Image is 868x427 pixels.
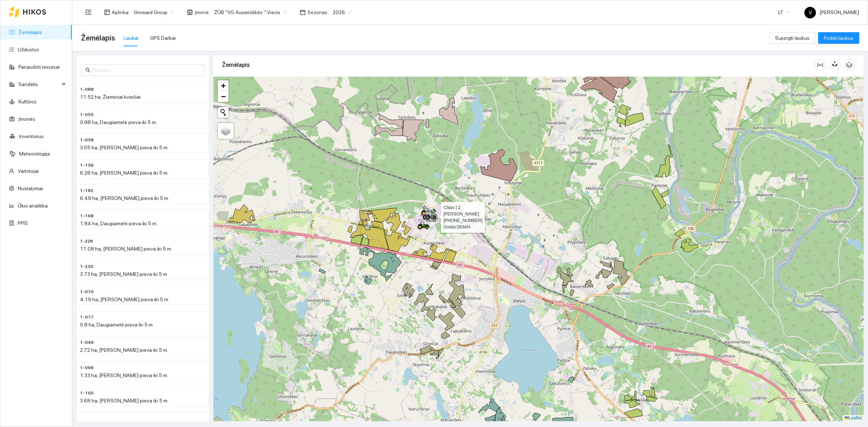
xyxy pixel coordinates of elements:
span: 1-100 [80,390,94,397]
span: Groward Group [134,7,174,18]
span: layout [104,9,110,15]
span: Sandėlis [18,77,60,91]
button: Initiate a new search [218,107,229,118]
span: Įmonė : [195,8,210,16]
a: Įmonės [18,116,35,122]
span: column-width [815,62,826,68]
span: 0.98 ha, Daugiametė pieva iki 5 m. [80,119,157,125]
span: Sezonas : [307,8,328,16]
span: 3.68 ha, [PERSON_NAME] pieva iki 5 m. [80,398,169,403]
button: menu-fold [81,5,95,20]
a: Layers [218,123,234,139]
span: ŽŪB "VG Ausieniškės " Vievis [214,7,287,18]
span: 2026 [333,7,352,18]
span: 1-088 [80,86,94,93]
span: 3.05 ha, [PERSON_NAME] pieva iki 5 m. [80,145,169,150]
span: shop [187,9,193,15]
span: 1-049 [80,339,94,346]
a: Kultūros [18,99,37,104]
a: Pridėti laukus [818,35,859,41]
button: Sujungti laukus [769,32,815,44]
a: Sujungti laukus [769,35,815,41]
span: 11.08 ha, [PERSON_NAME] pieva iki 5 m. [80,246,172,252]
a: Užduotys [18,47,39,52]
span: 1.33 ha, [PERSON_NAME] pieva iki 5 m. [80,372,168,378]
span: 1-055 [80,111,94,118]
span: calendar [300,9,306,15]
span: Žemėlapis [81,32,115,44]
span: − [221,92,226,101]
span: 1-168 [80,213,94,219]
span: 2.72 ha, [PERSON_NAME] pieva iki 5 m. [80,347,168,353]
span: Pridėti laukus [824,34,854,42]
span: 1.84 ha, Daugiametė pieva iki 5 m. [80,221,157,226]
a: Zoom out [218,91,229,102]
span: 1-156 [80,162,94,169]
input: Paieška [92,66,200,74]
span: 1-077 [80,314,94,321]
div: GPS Darbai [150,34,176,42]
span: 4.19 ha, [PERSON_NAME] pieva iki 5 m. [80,296,169,302]
a: Meteorologija [19,151,50,157]
a: Nustatymai [18,185,43,191]
span: LT [778,7,790,18]
a: Vartotojai [18,168,39,174]
a: Žemėlapis [18,29,42,35]
span: 6.49 ha, [PERSON_NAME] pieva iki 5 m. [80,195,169,201]
span: 1-230 [80,263,93,270]
button: column-width [814,59,826,71]
span: 1-058 [80,137,94,144]
span: 1-182 [80,187,93,194]
a: Ūkio analitika [18,203,48,209]
span: search [85,68,90,73]
span: 3.73 ha, [PERSON_NAME] pieva iki 5 m. [80,271,168,277]
span: menu-fold [85,9,92,16]
div: Laukai [124,34,139,42]
a: Zoom in [218,80,229,91]
span: Aplinka : [112,8,129,16]
span: 1-070 [80,289,94,295]
a: Inventorius [19,133,44,139]
span: 1-099 [80,364,94,371]
span: [PERSON_NAME] [804,9,859,15]
a: PPIS [18,220,28,226]
a: Leaflet [844,415,862,420]
span: 11.52 ha, Žieminiai kviečiai [80,94,141,100]
span: 0.8 ha, Daugiametė pieva iki 5 m. [80,322,154,328]
span: 1-228 [80,238,93,245]
button: Pridėti laukus [818,32,859,44]
span: V [809,7,812,18]
span: + [221,81,226,90]
span: 6.28 ha, [PERSON_NAME] pieva iki 5 m. [80,170,169,176]
a: Panaudoti resursai [18,64,60,70]
div: Žemėlapis [222,55,814,75]
span: Sujungti laukus [775,34,809,42]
